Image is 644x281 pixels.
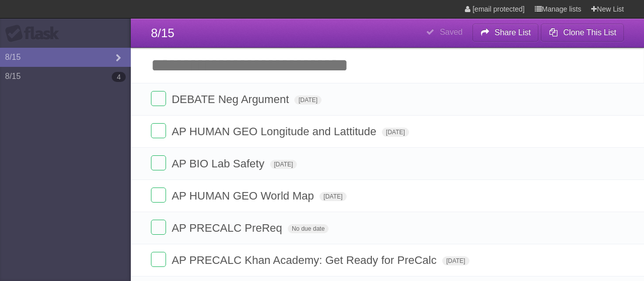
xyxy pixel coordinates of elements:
b: Saved [440,28,462,36]
span: AP PRECALC PreReq [172,222,285,234]
span: [DATE] [382,128,409,137]
span: [email protected] [472,5,525,13]
b: 4 [112,72,126,82]
span: AP BIO Lab Safety [172,157,267,170]
label: Done [151,252,166,267]
button: Clone This List [541,24,624,42]
span: DEBATE Neg Argument [172,93,291,106]
span: No due date [288,224,329,233]
span: AP HUMAN GEO Longitude and Lattitude [172,125,379,138]
b: Clone This List [563,28,616,37]
span: AP PRECALC Khan Academy: Get Ready for PreCalc [172,254,439,266]
span: [DATE] [442,256,469,265]
button: Share List [472,24,539,42]
div: Flask [5,25,65,43]
label: Done [151,123,166,138]
span: 8/15 [151,26,175,40]
span: [DATE] [319,192,347,201]
label: Done [151,91,166,106]
label: Done [151,155,166,170]
span: [DATE] [294,96,321,105]
b: Share List [495,28,531,37]
span: [DATE] [270,160,297,169]
label: Done [151,220,166,235]
label: Done [151,188,166,203]
span: AP HUMAN GEO World Map [172,190,316,202]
